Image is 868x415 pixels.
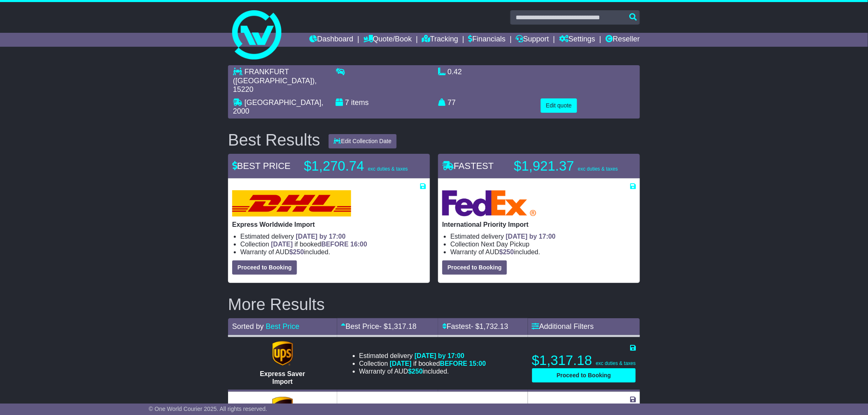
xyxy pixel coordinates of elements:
[440,360,468,367] span: BEFORE
[359,352,486,360] li: Estimated delivery
[321,241,349,248] span: BEFORE
[240,240,426,248] li: Collection
[296,233,346,240] span: [DATE] by 17:00
[233,68,315,85] span: FRANKFURT ([GEOGRAPHIC_DATA])
[232,260,297,275] button: Proceed to Booking
[516,33,549,47] a: Support
[469,360,486,367] span: 15:00
[422,33,458,47] a: Tracking
[289,249,304,255] span: $
[388,322,417,331] span: 1,317.18
[368,166,408,172] span: exc duties & taxes
[480,322,508,331] span: 1,732.13
[329,134,397,148] button: Edit Collection Date
[228,295,640,313] h2: More Results
[442,322,508,331] a: Fastest- $1,732.13
[532,352,636,369] p: $1,317.18
[471,322,508,331] span: - $
[448,98,456,107] span: 77
[408,368,423,375] span: $
[390,360,486,367] span: if booked
[359,367,486,375] li: Warranty of AUD included.
[304,158,408,174] p: $1,270.74
[450,248,636,256] li: Warranty of AUD included.
[266,322,299,331] a: Best Price
[271,241,293,248] span: [DATE]
[596,360,636,366] span: exc duties & taxes
[503,249,514,255] span: 250
[293,249,304,255] span: 250
[260,370,305,385] span: Express Saver Import
[390,360,411,367] span: [DATE]
[442,161,494,171] span: FASTEST
[379,322,417,331] span: - $
[363,33,412,47] a: Quote/Book
[442,221,636,228] p: International Priority Import
[532,322,594,331] a: Additional Filters
[224,131,324,149] div: Best Results
[499,249,514,255] span: $
[450,233,636,240] li: Estimated delivery
[412,368,423,375] span: 250
[442,190,536,217] img: FedEx Express: International Priority Import
[514,158,618,174] p: $1,921.37
[442,260,507,275] button: Proceed to Booking
[149,406,267,412] span: © One World Courier 2025. All rights reserved.
[232,161,290,171] span: BEST PRICE
[341,322,417,331] a: Best Price- $1,317.18
[233,77,317,94] span: , 15220
[271,241,367,248] span: if booked
[541,98,577,113] button: Edit quote
[244,98,321,107] span: [GEOGRAPHIC_DATA]
[309,33,353,47] a: Dashboard
[350,241,367,248] span: 16:00
[233,98,323,116] span: , 2000
[232,190,351,217] img: DHL: Express Worldwide Import
[481,241,530,248] span: Next Day Pickup
[232,322,264,331] span: Sorted by
[578,166,618,172] span: exc duties & taxes
[272,341,293,366] img: UPS (new): Express Saver Import
[351,98,369,107] span: items
[532,368,636,383] button: Proceed to Booking
[232,221,426,228] p: Express Worldwide Import
[506,233,556,240] span: [DATE] by 17:00
[448,68,462,76] span: 0.42
[240,248,426,256] li: Warranty of AUD included.
[559,33,595,47] a: Settings
[359,360,486,367] li: Collection
[345,98,349,107] span: 7
[468,33,506,47] a: Financials
[450,240,636,248] li: Collection
[240,233,426,240] li: Estimated delivery
[605,33,640,47] a: Reseller
[415,352,465,359] span: [DATE] by 17:00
